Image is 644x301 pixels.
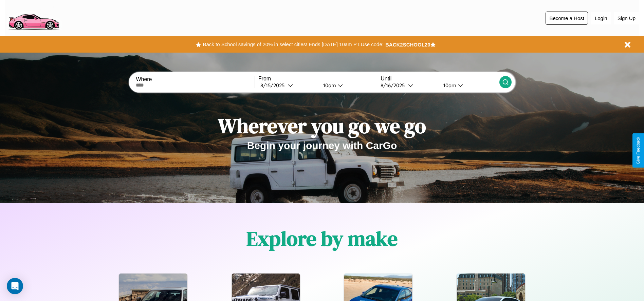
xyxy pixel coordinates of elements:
[7,278,23,294] div: Open Intercom Messenger
[201,40,385,49] button: Back to School savings of 20% in select cities! Ends [DATE] 10am PT.Use code:
[136,76,254,82] label: Where
[320,82,338,89] div: 10am
[591,12,611,24] button: Login
[381,82,408,89] div: 8 / 16 / 2025
[318,82,377,89] button: 10am
[258,76,377,82] label: From
[381,76,499,82] label: Until
[614,12,639,24] button: Sign Up
[385,42,430,48] b: BACK2SCHOOL20
[260,82,288,89] div: 8 / 15 / 2025
[5,3,62,32] img: logo
[246,225,398,252] h1: Explore by make
[546,12,588,25] button: Become a Host
[258,82,318,89] button: 8/15/2025
[636,137,641,164] div: Give Feedback
[438,82,499,89] button: 10am
[440,82,458,89] div: 10am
